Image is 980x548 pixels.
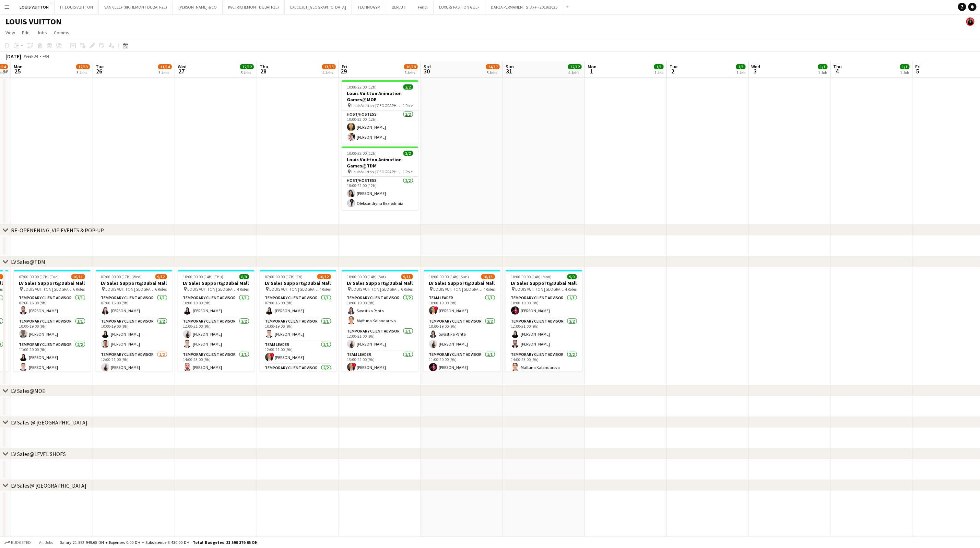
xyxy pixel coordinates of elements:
span: LOUIS VUITTON [GEOGRAPHIC_DATA] - [GEOGRAPHIC_DATA] [352,287,401,292]
h3: LV Sales Support@Dubai Mall [178,280,255,286]
div: LV Sales@LEVEL SHOES [11,451,66,457]
span: 10:00-00:00 (14h) (Thu) [183,274,224,279]
button: LOUIS VUITTON [14,0,55,14]
button: DAFZA PERMANENT STAFF - 2019/2025 [485,0,563,14]
span: 26 [95,67,104,75]
span: 31 [505,67,514,75]
app-card-role: Temporary Client Advisor1/112:00-21:00 (9h)[PERSON_NAME] [342,327,418,351]
span: 12/13 [76,64,90,69]
div: 4 Jobs [568,70,581,75]
span: LOUIS VUITTON [GEOGRAPHIC_DATA] - [GEOGRAPHIC_DATA] [24,287,73,292]
div: [DATE] [5,53,21,60]
span: Edit [22,30,30,36]
h3: Louis Vuitton Animation Games@MOE [342,90,418,103]
h3: LV Sales Support@Dubai Mall [96,280,173,286]
span: ! [352,363,356,367]
span: 25 [13,67,23,75]
span: 2/2 [403,151,413,156]
span: All jobs [38,540,54,545]
div: 10:00-22:00 (12h)2/2Louis Vuitton Animation Games@TDM Louis Vuitton-[GEOGRAPHIC_DATA]1 RoleHost/H... [342,147,418,210]
h3: LV Sales Support@Dubai Mall [342,280,418,286]
div: 1 Job [900,70,909,75]
div: 5 Jobs [486,70,499,75]
span: 12/12 [568,64,582,69]
button: Fendi [412,0,434,14]
span: View [5,30,15,36]
app-card-role: Temporary Client Advisor2/210:00-19:00 (9h)Swastika Panta[PERSON_NAME] [424,317,500,351]
button: BERLUTI [386,0,412,14]
span: 10/12 [317,274,331,279]
span: Fri [916,63,921,70]
app-card-role: Temporary Client Advisor1/111:00-20:00 (9h)[PERSON_NAME] [424,351,500,374]
div: 4 Jobs [322,70,335,75]
span: 2/2 [403,84,413,90]
span: 1/1 [818,64,828,69]
span: 5 [914,67,921,75]
a: Edit [19,28,33,37]
div: LV Sales@MOE [11,387,45,394]
span: LOUIS VUITTON [GEOGRAPHIC_DATA] - [GEOGRAPHIC_DATA] [106,287,155,292]
span: Thu [834,63,842,70]
a: Jobs [34,28,50,37]
app-card-role: Temporary Client Advisor2/212:00-21:00 (9h) [260,364,336,397]
span: Tue [670,63,677,70]
span: Thu [260,63,268,70]
a: Comms [51,28,72,37]
span: 1/1 [736,64,746,69]
app-card-role: Team Leader1/112:00-21:00 (9h)![PERSON_NAME] [260,341,336,364]
div: +04 [43,54,49,59]
span: 28 [259,67,268,75]
span: 1 Role [403,103,413,108]
h3: LV Sales Support@Dubai Mall [424,280,500,286]
span: 3 [751,67,760,75]
app-job-card: 10:00-00:00 (14h) (Mon)9/9LV Sales Support@Dubai Mall LOUIS VUITTON [GEOGRAPHIC_DATA] - [GEOGRAPH... [506,270,582,372]
span: 6 Roles [155,287,167,292]
span: ! [270,353,274,357]
span: Louis Vuitton-[GEOGRAPHIC_DATA] [352,169,403,174]
a: View [3,28,18,37]
span: 9/9 [567,274,577,279]
span: Wed [752,63,760,70]
span: 10:00-00:00 (14h) (Sun) [429,274,469,279]
div: LV Sales@ [GEOGRAPHIC_DATA] [11,482,86,489]
div: 1 Job [818,70,827,75]
app-card-role: Host/Hostess2/210:00-22:00 (12h)[PERSON_NAME][PERSON_NAME] [342,110,418,144]
span: 8/8 [239,274,249,279]
app-job-card: 10:00-00:00 (14h) (Sat)9/11LV Sales Support@Dubai Mall LOUIS VUITTON [GEOGRAPHIC_DATA] - [GEOGRAP... [342,270,418,372]
button: TECHNOGYM [352,0,386,14]
div: LV Sales @ [GEOGRAPHIC_DATA] [11,419,87,426]
app-card-role: Temporary Client Advisor1/110:00-19:00 (9h)[PERSON_NAME] [14,317,91,341]
span: LOUIS VUITTON [GEOGRAPHIC_DATA] - [GEOGRAPHIC_DATA] [188,287,237,292]
span: LOUIS VUITTON [GEOGRAPHIC_DATA] - [GEOGRAPHIC_DATA] [270,287,319,292]
span: 4 Roles [565,287,577,292]
span: 07:00-00:00 (17h) (Fri) [265,274,303,279]
div: 3 Jobs [76,70,90,75]
app-job-card: 10:00-00:00 (14h) (Thu)8/8LV Sales Support@Dubai Mall LOUIS VUITTON [GEOGRAPHIC_DATA] - [GEOGRAPH... [178,270,255,372]
h1: LOUIS VUITTON [5,16,61,27]
span: Mon [588,63,597,70]
div: 10:00-22:00 (12h)2/2Louis Vuitton Animation Games@MOE Louis Vuitton-[GEOGRAPHIC_DATA]1 RoleHost/H... [342,80,418,144]
app-card-role: Temporary Client Advisor2/210:00-19:00 (9h)Swastika PantaMaftuna Kalandarova [342,294,418,327]
div: 3 Jobs [158,70,172,75]
span: 30 [423,67,431,75]
app-card-role: Temporary Client Advisor1/212:00-21:00 (9h)[PERSON_NAME] [96,351,173,384]
span: 4 Roles [237,287,249,292]
span: 6 Roles [73,287,85,292]
button: IWC (RICHEMONT DUBAI FZE) [223,0,285,14]
app-job-card: 10:00-00:00 (14h) (Sun)10/13LV Sales Support@Dubai Mall LOUIS VUITTON [GEOGRAPHIC_DATA] - [GEOGRA... [424,270,500,372]
app-job-card: 07:00-00:00 (17h) (Tue)10/11LV Sales Support@Dubai Mall LOUIS VUITTON [GEOGRAPHIC_DATA] - [GEOGRA... [14,270,91,372]
button: LUXURY FASHION GULF [434,0,485,14]
button: VAN CLEEF (RICHEMONT DUBAI FZE) [99,0,173,14]
span: 10:00-00:00 (14h) (Sat) [347,274,386,279]
app-user-avatar: Maria Fernandes [966,18,975,26]
div: 1 Job [654,70,663,75]
span: 16/18 [404,64,418,69]
app-card-role: Temporary Client Advisor1/107:00-16:00 (9h)[PERSON_NAME] [260,294,336,317]
span: 10:00-22:00 (12h) [347,84,377,90]
app-job-card: 07:00-00:00 (17h) (Fri)10/12LV Sales Support@Dubai Mall LOUIS VUITTON [GEOGRAPHIC_DATA] - [GEOGRA... [260,270,336,372]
